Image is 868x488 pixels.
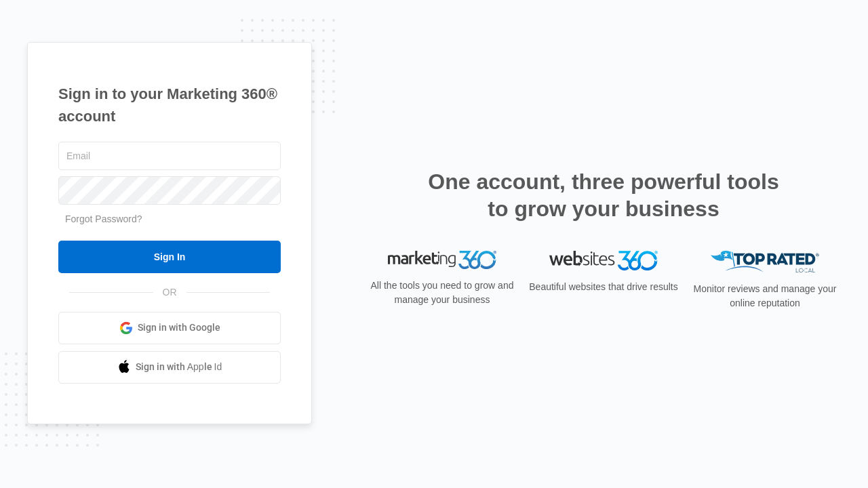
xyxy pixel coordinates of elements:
[424,168,783,222] h2: One account, three powerful tools to grow your business
[65,213,142,224] a: Forgot Password?
[366,279,518,307] p: All the tools you need to grow and manage your business
[58,241,281,273] input: Sign In
[711,251,819,273] img: Top Rated Local
[136,360,222,374] span: Sign in with Apple Id
[58,142,281,170] input: Email
[58,83,281,127] h1: Sign in to your Marketing 360® account
[689,282,841,310] p: Monitor reviews and manage your online reputation
[58,312,281,344] a: Sign in with Google
[528,280,679,294] p: Beautiful websites that drive results
[58,351,281,384] a: Sign in with Apple Id
[138,321,220,335] span: Sign in with Google
[388,251,496,270] img: Marketing 360
[549,251,658,270] img: Websites 360
[153,285,186,300] span: OR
